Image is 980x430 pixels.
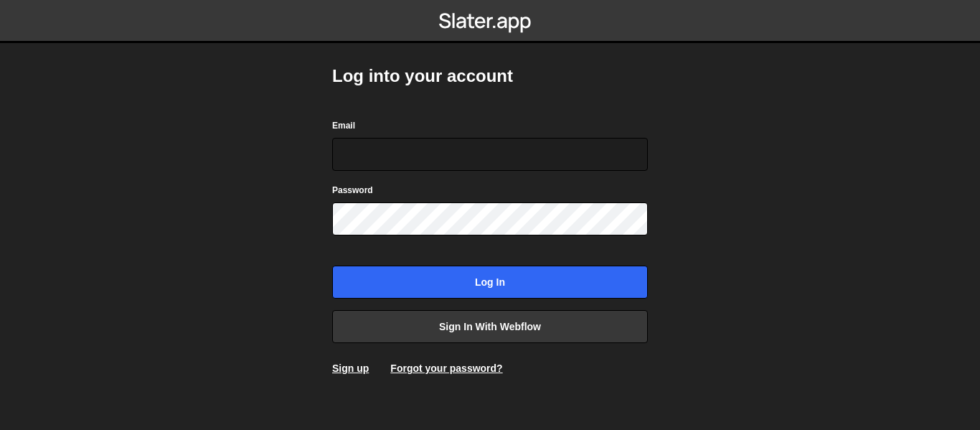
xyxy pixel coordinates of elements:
h2: Log into your account [332,65,648,88]
input: Log in [332,266,648,299]
a: Sign up [332,363,369,374]
label: Email [332,118,355,133]
label: Password [332,183,373,197]
a: Forgot your password? [390,363,502,374]
a: Sign in with Webflow [332,310,648,343]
